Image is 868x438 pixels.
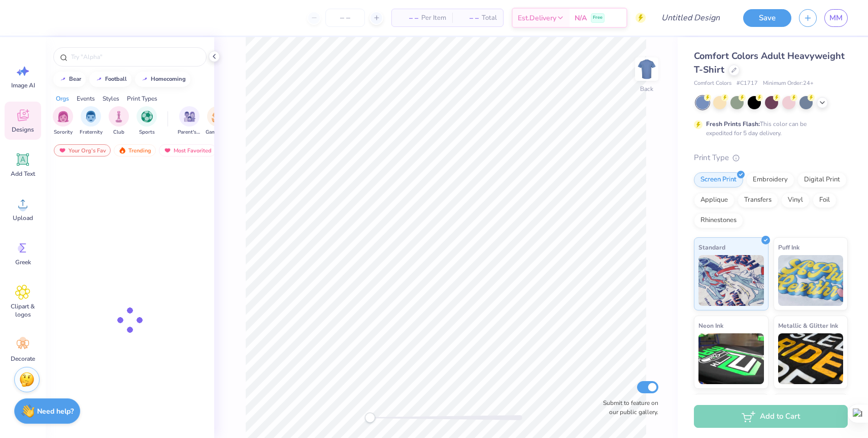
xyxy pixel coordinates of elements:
[829,12,843,24] span: MM
[737,79,758,88] span: # C1717
[137,106,157,136] button: filter button
[135,72,190,87] button: homecoming
[58,147,66,154] img: most_fav.gif
[778,255,844,306] img: Puff Ink
[640,84,653,93] div: Back
[15,258,31,266] span: Greek
[178,106,201,136] button: filter button
[325,9,365,27] input: – –
[698,333,764,384] img: Neon Ink
[109,106,129,136] button: filter button
[206,106,229,136] button: filter button
[698,320,723,331] span: Neon Ink
[54,144,111,157] div: Your Org's Fav
[365,413,375,423] div: Accessibility label
[518,13,556,23] span: Est. Delivery
[694,79,731,88] span: Comfort Colors
[694,213,743,228] div: Rhinestones
[54,129,73,136] span: Sorority
[53,106,73,136] button: filter button
[109,106,129,136] div: filter for Club
[398,13,418,23] span: – –
[163,147,172,154] img: most_fav.gif
[95,76,103,82] img: trend_line.gif
[706,120,760,128] strong: Fresh Prints Flash:
[141,76,149,82] img: trend_line.gif
[184,111,195,122] img: Parent's Weekend Image
[69,76,81,82] div: bear
[13,214,33,222] span: Upload
[206,129,229,136] span: Game Day
[698,255,764,306] img: Standard
[103,94,119,103] div: Styles
[127,94,157,103] div: Print Types
[113,111,124,122] img: Club Image
[37,406,74,416] strong: Need help?
[694,172,743,187] div: Screen Print
[11,81,35,89] span: Image AI
[6,302,40,319] span: Clipart & logos
[70,52,200,62] input: Try "Alpha"
[694,193,735,208] div: Applique
[56,94,69,103] div: Orgs
[763,79,814,88] span: Minimum Order: 24 +
[778,242,799,253] span: Puff Ink
[11,355,35,363] span: Decorate
[178,106,201,136] div: filter for Parent's Weekend
[53,106,73,136] div: filter for Sorority
[12,126,34,134] span: Designs
[57,111,69,122] img: Sorority Image
[80,106,103,136] div: filter for Fraternity
[694,152,848,164] div: Print Type
[813,193,837,208] div: Foil
[637,59,657,79] img: Back
[59,76,67,82] img: trend_line.gif
[593,14,603,21] span: Free
[743,9,791,27] button: Save
[206,106,229,136] div: filter for Game Day
[11,170,35,178] span: Add Text
[53,72,86,87] button: bear
[159,144,216,157] div: Most Favorited
[80,106,103,136] button: filter button
[781,193,810,208] div: Vinyl
[698,242,725,253] span: Standard
[89,72,131,87] button: football
[118,147,126,154] img: trending.gif
[113,129,124,136] span: Club
[778,320,838,331] span: Metallic & Glitter Ink
[746,172,794,187] div: Embroidery
[421,13,446,23] span: Per Item
[105,76,127,82] div: football
[575,13,587,23] span: N/A
[178,129,201,136] span: Parent's Weekend
[458,13,479,23] span: – –
[597,398,658,417] label: Submit to feature on our public gallery.
[824,9,848,27] a: MM
[797,172,847,187] div: Digital Print
[85,111,96,122] img: Fraternity Image
[151,76,186,82] div: homecoming
[114,144,156,157] div: Trending
[738,193,778,208] div: Transfers
[80,129,103,136] span: Fraternity
[482,13,497,23] span: Total
[77,94,95,103] div: Events
[137,106,157,136] div: filter for Sports
[141,111,153,122] img: Sports Image
[778,333,844,384] img: Metallic & Glitter Ink
[694,50,845,76] span: Comfort Colors Adult Heavyweight T-Shirt
[706,119,831,138] div: This color can be expedited for 5 day delivery.
[139,129,155,136] span: Sports
[653,8,728,28] input: Untitled Design
[212,111,223,122] img: Game Day Image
